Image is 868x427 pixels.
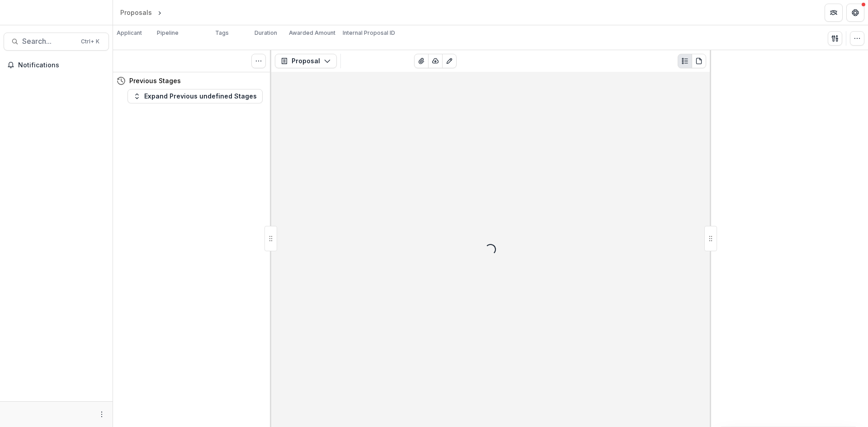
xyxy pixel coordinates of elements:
div: Ctrl + K [79,37,101,47]
button: Partners [825,4,843,22]
p: Internal Proposal ID [343,29,395,37]
h4: Previous Stages [129,76,181,85]
button: Proposal [275,54,337,68]
button: More [96,409,107,420]
p: Awarded Amount [289,29,335,37]
button: Get Help [846,4,864,22]
p: Applicant [117,29,142,37]
span: Search... [22,37,75,46]
button: Edit as form [442,54,457,68]
a: Proposals [117,6,156,19]
button: Toggle View Cancelled Tasks [251,54,266,68]
p: Duration [255,29,277,37]
button: View Attached Files [414,54,429,68]
p: Pipeline [157,29,179,37]
span: Notifications [18,61,105,69]
button: Expand Previous undefined Stages [127,89,263,103]
div: Proposals [120,8,152,17]
button: Plaintext view [678,54,692,68]
button: PDF view [692,54,706,68]
button: Notifications [4,58,109,72]
nav: breadcrumb [117,6,202,19]
button: Search... [4,33,109,51]
p: Tags [215,29,229,37]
